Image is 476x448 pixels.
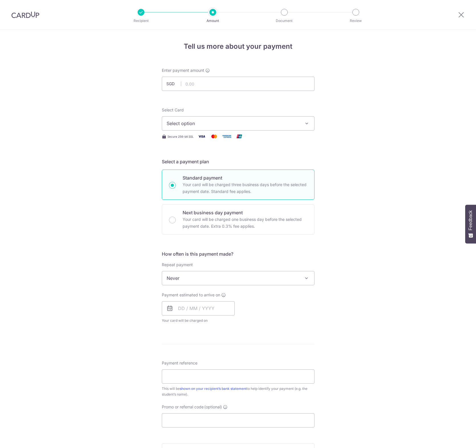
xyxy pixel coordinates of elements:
h5: How often is this payment made? [162,251,314,257]
img: Mastercard [209,133,220,140]
button: Feedback - Show survey [465,205,476,243]
span: Secure 256-bit SSL [167,134,194,139]
span: Promo or referral code [162,404,204,410]
span: Never [162,271,314,285]
img: CardUp [11,11,39,18]
span: Select option [167,120,299,127]
div: This will be to help identify your payment (e.g. the student’s name). [162,386,314,397]
img: American Express [221,133,232,140]
img: Visa [196,133,207,140]
span: Payment estimated to arrive on [162,292,220,298]
span: SGD [166,81,181,87]
p: Your card will be charged three business days before the selected payment date. Standard fee appl... [183,181,307,195]
p: Recipient [120,18,162,24]
h5: Select a payment plan [162,158,314,165]
input: 0.00 [162,77,314,91]
iframe: Opens a widget where you can find more information [440,431,470,445]
p: Next business day payment [183,209,307,216]
p: Amount [192,18,234,24]
p: Standard payment [183,174,307,181]
span: Never [162,271,314,285]
button: Select option [162,116,314,131]
span: Payment reference [162,360,197,366]
span: translation missing: en.payables.payment_networks.credit_card.summary.labels.select_card [162,107,184,112]
a: shown on your recipient’s bank statement [180,386,247,391]
h4: Tell us more about your payment [162,41,314,52]
img: Union Pay [234,133,245,140]
p: Your card will be charged one business day before the selected payment date. Extra 0.3% fee applies. [183,216,307,230]
p: Document [263,18,305,24]
span: Your card will be charged on [162,318,235,323]
label: Repeat payment [162,262,193,268]
span: Feedback [468,210,473,230]
span: (optional) [204,404,222,410]
input: DD / MM / YYYY [162,301,235,315]
p: Review [335,18,377,24]
span: Enter payment amount [162,68,204,73]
